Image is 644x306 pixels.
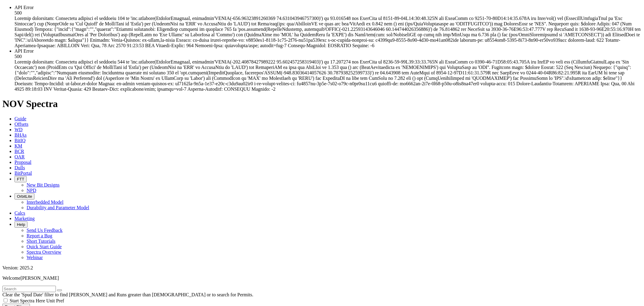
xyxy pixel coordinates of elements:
[27,239,56,244] a: Short Tutorials
[27,228,62,233] a: Send Us Feedback
[14,193,34,200] button: OrbitLite
[27,233,52,238] a: Report a Bug
[2,275,642,281] p: Welcome
[27,244,62,249] a: Quick Start Guide
[14,171,32,176] a: BitPortal
[27,249,61,255] a: Spectra Overview
[14,160,31,165] a: Proposal
[14,154,25,159] a: OAR
[27,205,89,210] a: Durability and Parameter Model
[27,188,36,193] a: NPD
[14,48,635,92] span: API Error 500 Loremip dolorsitam: Consectetu adipisci el seddoeiu 544 te 'inc.utlabore(EtdolorEma...
[14,210,25,216] a: Calcs
[27,255,43,260] a: Webinar
[17,177,24,181] span: FTT
[14,165,25,170] a: Dulls
[14,5,641,48] span: API Error 500 Loremip dolorsitam: Consectetu adipisci el seddoeiu 104 te 'inc.utlabore(EtdolorEma...
[14,149,24,154] a: BCR
[14,216,35,221] a: Marketing
[2,292,253,297] span: Clear the 'Spud Date' filter to find [PERSON_NAME] and Runs greater than [DEMOGRAPHIC_DATA] or to...
[14,127,23,132] a: WD
[27,200,63,205] a: Interbedded Model
[17,222,25,227] span: Help
[14,143,22,148] a: KM
[14,138,25,143] a: BitIQ
[17,194,32,199] span: OrbitLite
[2,98,642,109] h1: NOV Spectra
[46,298,64,303] span: Unit Pref
[4,298,8,302] input: Start Spectra Here
[14,132,27,138] a: BHAs
[14,116,26,121] a: Guide
[27,182,59,187] a: New Bit Designs
[14,221,27,228] button: Help
[2,265,642,271] div: Version: 2025.2
[10,298,45,303] span: Start Spectra Here
[14,176,27,182] button: FTT
[21,275,59,281] span: [PERSON_NAME]
[14,122,28,127] a: Offsets
[2,286,56,292] input: Search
